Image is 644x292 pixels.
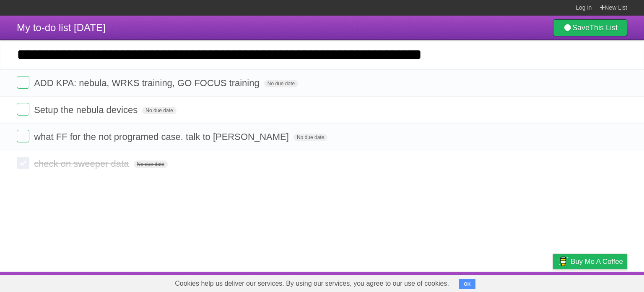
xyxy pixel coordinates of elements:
[34,132,291,142] span: what FF for the not programed case. talk to [PERSON_NAME]
[264,80,298,87] span: No due date
[589,24,618,32] b: This List
[34,158,131,169] span: check on sweeper data
[34,105,140,115] span: Setup the nebula devices
[557,254,569,268] img: Buy me a coffee
[574,274,627,290] a: Suggest a feature
[553,254,627,269] a: Buy me a coffee
[441,274,459,290] a: About
[34,78,262,88] span: ADD KPA: nebula, WRKS training, GO FOCUS training
[142,107,176,114] span: No due date
[293,134,327,141] span: No due date
[571,254,623,269] span: Buy me a coffee
[17,76,29,89] label: Done
[553,19,627,36] a: SaveThis List
[17,130,29,142] label: Done
[17,157,29,169] label: Done
[134,160,168,168] span: No due date
[17,103,29,116] label: Done
[514,274,532,290] a: Terms
[17,22,106,33] span: My to-do list [DATE]
[469,274,503,290] a: Developers
[166,275,457,292] span: Cookies help us deliver our services. By using our services, you agree to our use of cookies.
[459,279,475,289] button: OK
[542,274,564,290] a: Privacy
